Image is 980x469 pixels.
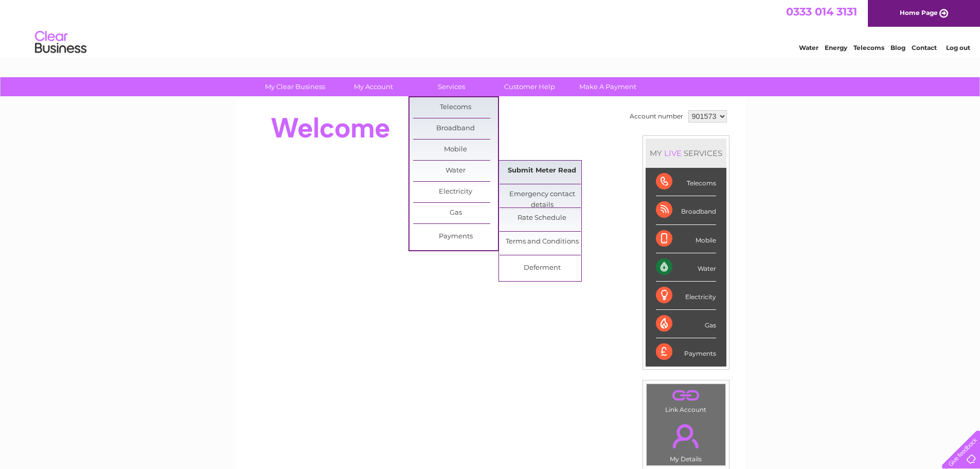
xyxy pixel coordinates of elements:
a: Energy [825,44,847,51]
a: Log out [946,44,970,51]
a: Contact [912,44,937,51]
a: Mobile [413,140,498,160]
a: Terms and Conditions [500,232,584,252]
a: Make A Payment [565,77,650,96]
a: 0333 014 3131 [786,5,857,18]
a: Emergency contact details [500,184,584,205]
a: Water [413,161,498,181]
td: Account number [627,108,686,125]
div: MY SERVICES [646,138,726,168]
div: Payments [656,338,716,366]
a: Services [409,77,494,96]
a: Rate Schedule [500,208,584,229]
a: Customer Help [487,77,572,96]
a: Gas [413,203,498,223]
img: logo.png [34,27,87,58]
a: Broadband [413,118,498,139]
a: Electricity [413,182,498,202]
a: Payments [413,227,498,247]
td: Link Account [646,384,726,416]
div: Mobile [656,225,716,253]
a: Water [799,44,818,51]
a: . [649,418,723,454]
div: Electricity [656,282,716,310]
div: Water [656,253,716,282]
div: LIVE [662,148,684,158]
div: Clear Business is a trading name of Verastar Limited (registered in [GEOGRAPHIC_DATA] No. 3667643... [247,6,734,50]
div: Gas [656,310,716,338]
td: My Details [646,415,726,466]
a: My Account [331,77,416,96]
a: Blog [890,44,905,51]
div: Broadband [656,196,716,224]
a: Telecoms [853,44,884,51]
div: Telecoms [656,168,716,196]
a: Deferment [500,258,584,279]
a: Telecoms [413,97,498,118]
a: . [649,387,723,405]
a: My Clear Business [253,77,337,96]
a: Submit Meter Read [500,161,584,181]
